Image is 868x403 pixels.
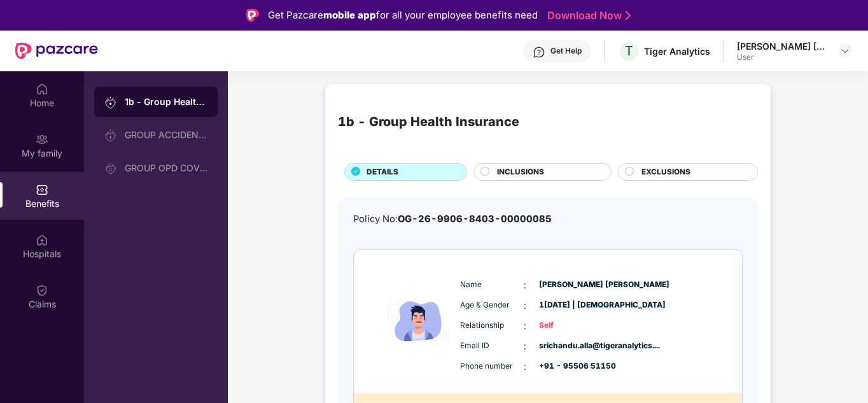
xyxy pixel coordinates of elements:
[460,299,524,311] span: Age & Gender
[398,213,552,225] span: OG-26-9906-8403-00000085
[533,46,545,59] img: svg+xml;base64,PHN2ZyBpZD0iSGVscC0zMngzMiIgeG1sbnM9Imh0dHA6Ly93d3cudzMub3JnLzIwMDAvc3ZnIiB3aWR0aD...
[15,43,98,59] img: New Pazcare Logo
[36,83,48,95] img: svg+xml;base64,PHN2ZyBpZD0iSG9tZSIgeG1sbnM9Imh0dHA6Ly93d3cudzMub3JnLzIwMDAvc3ZnIiB3aWR0aD0iMjAiIG...
[36,133,48,146] img: svg+xml;base64,PHN2ZyB3aWR0aD0iMjAiIGhlaWdodD0iMjAiIHZpZXdCb3g9IjAgMCAyMCAyMCIgZmlsbD0ibm9uZSIgeG...
[644,45,710,57] div: Tiger Analytics
[104,129,117,142] img: svg+xml;base64,PHN2ZyB3aWR0aD0iMjAiIGhlaWdodD0iMjAiIHZpZXdCb3g9IjAgMCAyMCAyMCIgZmlsbD0ibm9uZSIgeG...
[36,284,48,297] img: svg+xml;base64,PHN2ZyBpZD0iQ2xhaW0iIHhtbG5zPSJodHRwOi8vd3d3LnczLm9yZy8yMDAwL3N2ZyIgd2lkdGg9IjIwIi...
[268,8,538,23] div: Get Pazcare for all your employee benefits need
[460,340,524,352] span: Email ID
[36,234,48,246] img: svg+xml;base64,PHN2ZyBpZD0iSG9zcGl0YWxzIiB4bWxucz0iaHR0cDovL3d3dy53My5vcmcvMjAwMC9zdmciIHdpZHRoPS...
[641,166,690,178] span: EXCLUSIONS
[460,279,524,291] span: Name
[547,9,627,22] a: Download Now
[539,340,603,352] span: srichandu.alla@tigeranalytics....
[125,130,207,140] div: GROUP ACCIDENTAL INSURANCE
[367,166,398,178] span: DETAILS
[460,320,524,332] span: Relationship
[460,360,524,372] span: Phone number
[737,52,826,62] div: User
[550,46,582,56] div: Get Help
[381,267,457,375] img: icon
[497,166,544,178] span: INCLUSIONS
[539,299,603,311] span: 1[DATE] | [DEMOGRAPHIC_DATA]
[737,40,826,52] div: [PERSON_NAME] [PERSON_NAME]
[353,212,552,227] div: Policy No:
[539,360,603,372] span: +91 - 95506 51150
[125,95,207,108] div: 1b - Group Health Insurance
[524,299,526,313] span: :
[36,183,48,196] img: svg+xml;base64,PHN2ZyBpZD0iQmVuZWZpdHMiIHhtbG5zPSJodHRwOi8vd3d3LnczLm9yZy8yMDAwL3N2ZyIgd2lkdGg9Ij...
[125,163,207,173] div: GROUP OPD COVER
[246,9,259,22] img: Logo
[840,46,850,56] img: svg+xml;base64,PHN2ZyBpZD0iRHJvcGRvd24tMzJ4MzIiIHhtbG5zPSJodHRwOi8vd3d3LnczLm9yZy8yMDAwL3N2ZyIgd2...
[524,319,526,333] span: :
[104,162,117,175] img: svg+xml;base64,PHN2ZyB3aWR0aD0iMjAiIGhlaWdodD0iMjAiIHZpZXdCb3g9IjAgMCAyMCAyMCIgZmlsbD0ibm9uZSIgeG...
[539,320,603,332] span: Self
[625,43,633,59] span: T
[104,96,117,109] img: svg+xml;base64,PHN2ZyB3aWR0aD0iMjAiIGhlaWdodD0iMjAiIHZpZXdCb3g9IjAgMCAyMCAyMCIgZmlsbD0ibm9uZSIgeG...
[539,279,603,291] span: [PERSON_NAME] [PERSON_NAME]
[338,112,519,132] div: 1b - Group Health Insurance
[524,278,526,292] span: :
[524,339,526,353] span: :
[323,9,376,21] strong: mobile app
[626,9,631,22] img: Stroke
[524,360,526,374] span: :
